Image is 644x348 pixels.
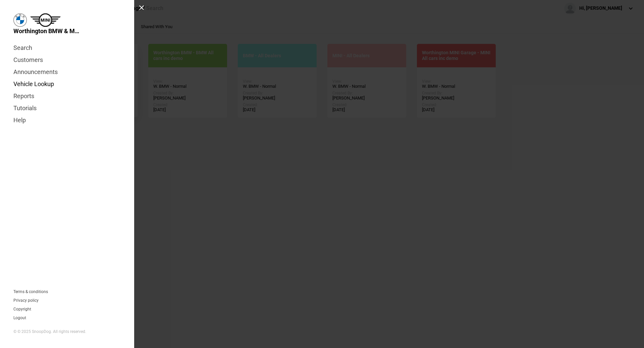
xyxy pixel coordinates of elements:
[13,42,121,54] a: Search
[13,307,31,311] a: Copyright
[13,54,121,66] a: Customers
[13,114,121,126] a: Help
[30,13,61,27] img: mini.png
[13,90,121,102] a: Reports
[13,27,80,35] span: Worthington BMW & MINI Garage
[13,329,121,335] div: © © 2025 SnoopDog. All rights reserved.
[13,290,48,294] a: Terms & conditions
[13,102,121,114] a: Tutorials
[13,78,121,90] a: Vehicle Lookup
[13,13,27,27] img: bmw.png
[13,66,121,78] a: Announcements
[13,316,26,320] button: Logout
[13,298,39,302] a: Privacy policy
